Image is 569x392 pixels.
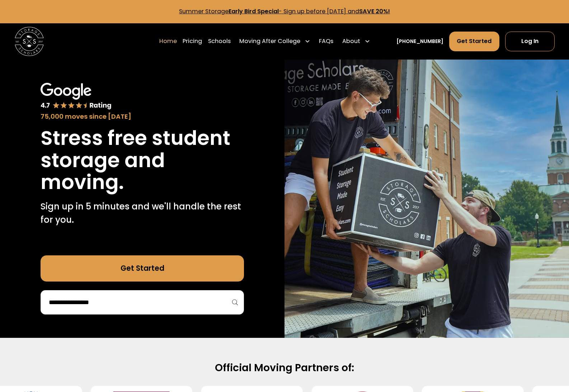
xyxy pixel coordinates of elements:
img: Google 4.7 star rating [41,83,112,110]
h1: Stress free student storage and moving. [41,127,244,193]
p: Sign up in 5 minutes and we'll handle the rest for you. [41,200,244,226]
div: About [339,31,373,52]
div: 75,000 moves since [DATE] [41,112,244,121]
a: Log In [505,32,555,51]
a: home [15,27,44,56]
a: [PHONE_NUMBER] [396,38,443,45]
a: Home [159,31,177,52]
a: Summer StorageEarly Bird Special- Sign up before [DATE] andSAVE 20%! [179,7,390,15]
a: Pricing [183,31,202,52]
img: Storage Scholars makes moving and storage easy. [284,60,569,338]
a: Get Started [449,32,499,51]
h2: Official Moving Partners of: [52,361,517,374]
div: Moving After College [239,37,300,46]
div: Moving After College [236,31,314,52]
a: Schools [208,31,231,52]
strong: SAVE 20%! [359,7,390,15]
div: About [342,37,360,46]
img: Storage Scholars main logo [15,27,44,56]
a: Get Started [41,255,244,282]
strong: Early Bird Special [229,7,279,15]
a: FAQs [319,31,333,52]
